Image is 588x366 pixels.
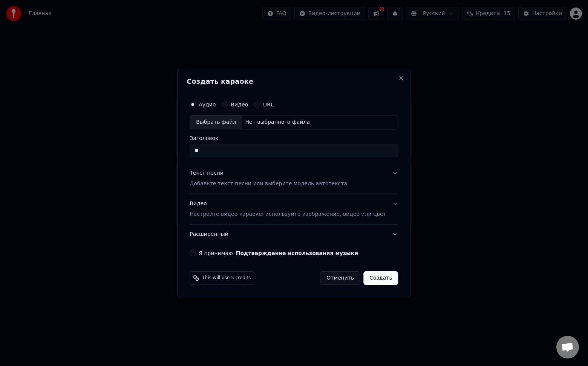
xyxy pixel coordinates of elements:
[190,163,398,194] button: Текст песниДобавьте текст песни или выберите модель автотекста
[190,135,398,141] label: Заголовок
[190,194,398,224] button: ВидеоНастройте видео караоке: используйте изображение, видео или цвет
[190,169,224,177] div: Текст песни
[202,275,251,281] span: This will use 5 credits
[263,102,274,107] label: URL
[190,180,347,188] p: Добавьте текст песни или выберите модель автотекста
[199,251,358,256] label: Я принимаю
[320,271,360,285] button: Отменить
[363,271,398,285] button: Создать
[190,211,386,218] p: Настройте видео караоке: используйте изображение, видео или цвет
[231,102,248,107] label: Видео
[242,118,313,126] div: Нет выбранного файла
[190,225,398,244] button: Расширенный
[190,115,242,129] div: Выбрать файл
[190,200,386,218] div: Видео
[187,78,401,85] h2: Создать караоке
[199,102,216,107] label: Аудио
[236,251,358,256] button: Я принимаю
